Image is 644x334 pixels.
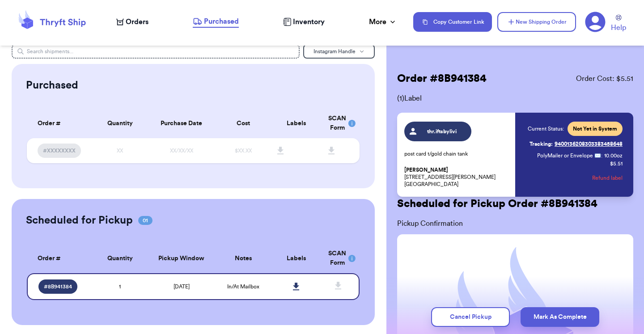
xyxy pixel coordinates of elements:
[413,12,492,32] button: Copy Customer Link
[576,73,633,84] span: Order Cost: $ 5.51
[601,152,602,159] span: :
[397,72,487,86] h2: Order # 8B941384
[283,17,325,27] a: Inventory
[44,283,72,290] span: # 8B941384
[303,44,375,59] button: Instagram Handle
[397,197,597,211] h2: Scheduled for Pickup Order # 8B941384
[12,44,300,59] input: Search shipments...
[116,17,148,27] a: Orders
[369,17,397,27] div: More
[216,244,270,273] th: Notes
[26,78,78,93] h2: Purchased
[170,148,193,153] span: XX/XX/XX
[270,244,323,273] th: Labels
[328,249,349,268] div: SCAN Form
[93,244,147,273] th: Quantity
[174,284,190,289] span: [DATE]
[328,114,349,133] div: SCAN Form
[397,93,633,104] span: ( 1 ) Label
[27,109,93,138] th: Order #
[497,12,576,32] button: New Shipping Order
[611,15,626,33] a: Help
[138,216,153,225] span: 01
[235,148,252,153] span: $XX.XX
[227,284,259,289] span: In/At Mailbox
[592,168,623,188] button: Refund label
[270,109,323,138] th: Labels
[216,109,270,138] th: Cost
[404,166,510,188] p: [STREET_ADDRESS][PERSON_NAME] [GEOGRAPHIC_DATA]
[147,244,216,273] th: Pickup Window
[204,16,239,27] span: Purchased
[397,218,633,229] span: Pickup Confirmation
[126,17,148,27] span: Orders
[573,125,617,132] span: Not Yet in System
[43,147,76,154] span: #XXXXXXXX
[404,167,448,173] span: [PERSON_NAME]
[314,49,356,54] span: Instagram Handle
[530,140,553,148] span: Tracking:
[147,109,216,138] th: Purchase Date
[119,284,121,289] span: 1
[610,160,623,167] p: $ 5.51
[537,153,601,158] span: PolyMailer or Envelope ✉️
[27,244,93,273] th: Order #
[611,22,626,33] span: Help
[93,109,147,138] th: Quantity
[604,152,623,159] span: 10.00 oz
[521,307,599,327] button: Mark As Complete
[528,125,564,132] span: Current Status:
[26,213,133,228] h2: Scheduled for Pickup
[421,128,463,135] span: thr.iftsbylivi
[293,17,325,27] span: Inventory
[431,307,510,327] button: Cancel Pickup
[530,137,623,151] a: Tracking:9400136208303383458648
[404,150,510,157] p: post card t/gold chain tank
[117,148,123,153] span: XX
[193,16,239,28] a: Purchased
